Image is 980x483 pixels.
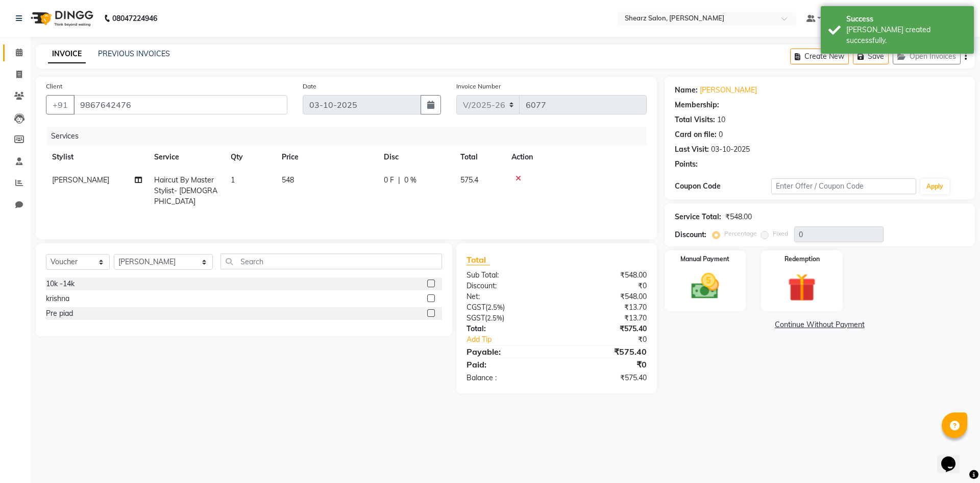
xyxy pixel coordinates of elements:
input: Search by Name/Mobile/Email/Code [73,95,287,114]
button: +91 [46,95,75,114]
div: 03-10-2025 [711,144,750,155]
div: ₹548.00 [556,291,654,302]
span: | [398,175,400,186]
th: Service [148,146,225,169]
div: ₹0 [556,281,654,291]
div: Services [47,127,654,146]
label: Fixed [773,229,788,238]
button: Open Invoices [893,49,961,64]
div: Last Visit: [675,144,709,155]
th: Disc [378,146,454,169]
div: Discount: [459,281,556,291]
span: Haircut By Master Stylist- [DEMOGRAPHIC_DATA] [154,175,217,206]
label: Date [303,82,316,91]
div: ₹548.00 [556,270,654,281]
div: ₹13.70 [556,313,654,324]
div: ₹0 [556,358,654,371]
div: Payable: [459,346,556,358]
input: Enter Offer / Coupon Code [771,178,916,194]
div: 10 [717,114,725,125]
span: 548 [282,175,294,185]
button: Apply [920,179,949,194]
div: Total Visits: [675,114,715,125]
a: INVOICE [48,45,86,63]
span: CGST [467,303,485,312]
div: krishna [46,293,69,304]
div: Balance : [459,373,556,383]
img: _gift.svg [779,270,825,305]
a: Add Tip [459,334,573,345]
span: 1 [231,175,235,185]
div: Bill created successfully. [846,25,966,46]
div: ₹575.40 [556,373,654,383]
th: Price [276,146,378,169]
div: 10k -14k [46,279,75,289]
th: Qty [225,146,276,169]
span: [PERSON_NAME] [52,175,109,185]
button: Save [853,49,889,64]
div: Paid: [459,358,556,371]
span: 0 F [384,175,394,186]
div: ₹548.00 [725,212,752,222]
img: _cash.svg [682,270,728,303]
div: Card on file: [675,129,717,140]
div: Membership: [675,100,719,110]
div: Pre piad [46,308,73,319]
span: Total [467,255,490,265]
th: Total [454,146,505,169]
a: PREVIOUS INVOICES [98,49,170,58]
th: Action [505,146,647,169]
div: Sub Total: [459,270,556,281]
div: 0 [719,129,723,140]
div: Net: [459,291,556,302]
span: 2.5% [487,303,503,311]
a: [PERSON_NAME] [700,85,757,96]
div: Service Total: [675,212,721,222]
div: Success [846,14,966,25]
a: Continue Without Payment [667,319,973,330]
div: Coupon Code [675,181,771,192]
b: 08047224946 [112,4,157,33]
label: Percentage [724,229,757,238]
div: Points: [675,159,698,170]
label: Client [46,82,62,91]
span: SGST [467,313,485,323]
div: Discount: [675,229,706,240]
div: ( ) [459,313,556,324]
span: 0 % [404,175,416,186]
div: ₹575.40 [556,346,654,358]
img: logo [26,4,96,33]
button: Create New [790,49,849,64]
span: 575.4 [460,175,478,185]
label: Manual Payment [680,255,729,264]
div: ( ) [459,302,556,313]
div: ₹13.70 [556,302,654,313]
label: Redemption [785,255,820,264]
div: ₹575.40 [556,324,654,334]
iframe: chat widget [937,442,970,473]
span: 2.5% [487,314,502,322]
div: Total: [459,324,556,334]
div: Name: [675,85,698,96]
th: Stylist [46,146,148,169]
input: Search [220,254,442,269]
label: Invoice Number [456,82,501,91]
div: ₹0 [573,334,654,345]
